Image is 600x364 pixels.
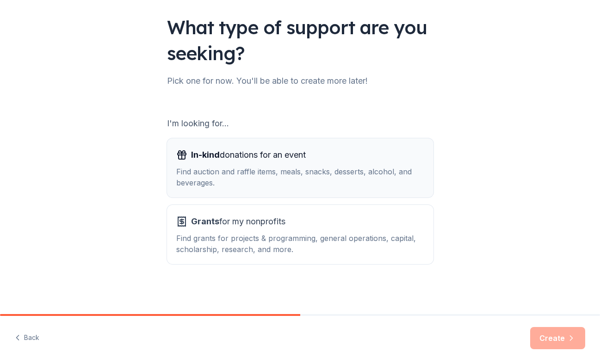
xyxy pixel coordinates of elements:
span: In-kind [191,150,220,160]
div: I'm looking for... [167,116,433,131]
div: Find auction and raffle items, meals, snacks, desserts, alcohol, and beverages. [176,166,424,188]
button: Back [15,328,39,348]
div: Pick one for now. You'll be able to create more later! [167,74,433,88]
button: Grantsfor my nonprofitsFind grants for projects & programming, general operations, capital, schol... [167,205,433,264]
span: donations for an event [191,148,306,162]
button: In-kinddonations for an eventFind auction and raffle items, meals, snacks, desserts, alcohol, and... [167,138,433,197]
span: Grants [191,216,219,226]
div: What type of support are you seeking? [167,14,433,66]
div: Find grants for projects & programming, general operations, capital, scholarship, research, and m... [176,233,424,255]
span: for my nonprofits [191,214,285,229]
